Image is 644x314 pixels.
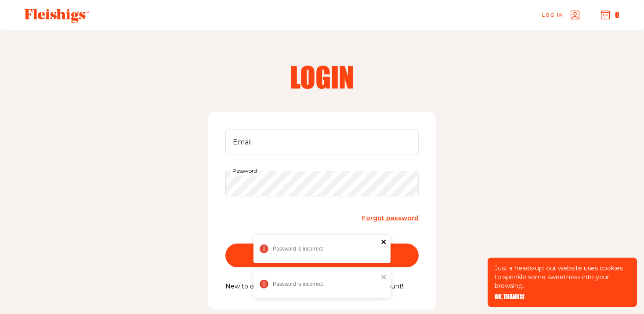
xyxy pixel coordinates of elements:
[225,171,419,196] input: Password
[273,281,378,287] div: Password is incorrect
[225,244,419,267] button: login
[362,212,419,224] a: Forgot password
[542,12,564,18] span: Log in
[381,273,387,281] button: close
[542,11,579,19] a: Log in
[601,10,619,20] button: 0
[495,294,525,300] button: OK, THANKS!
[231,166,259,176] label: Password
[495,264,630,290] p: Just a heads-up: our website uses cookies to sprinkle some sweetness into your browsing.
[225,129,419,155] input: Email
[381,238,387,245] button: close
[210,63,434,91] h2: Login
[362,214,419,222] span: Forgot password
[225,281,419,292] p: New to our platform? Click to create an account!
[273,246,378,252] div: Password is incorrect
